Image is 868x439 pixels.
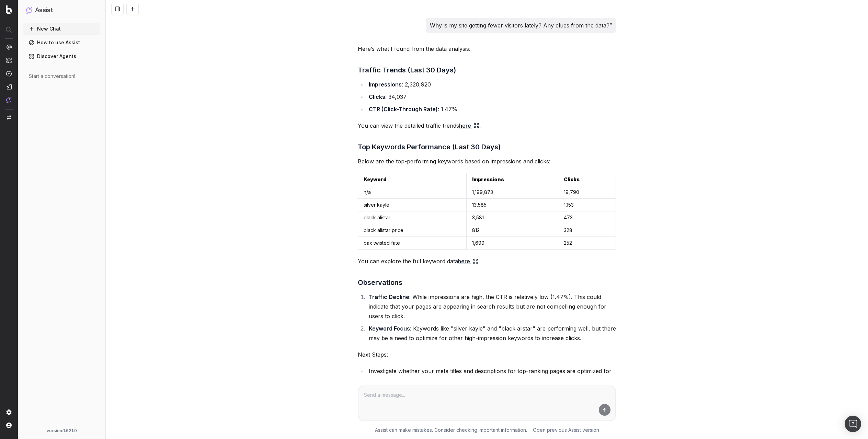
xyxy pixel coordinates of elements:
[6,57,12,63] img: Intelligence
[369,325,410,332] strong: Keyword Focus
[358,141,616,152] h3: Top Keywords Performance (Last 30 Days)
[472,176,504,182] strong: Impressions
[358,199,467,211] td: silver kayle
[29,73,94,80] div: Start a conversation!
[6,5,12,14] img: Botify logo
[367,292,616,321] li: : While impressions are high, the CTR is relatively low (1.47%). This could indicate that your pa...
[558,199,616,211] td: 1,153
[369,81,402,88] strong: Impressions
[558,237,616,250] td: 252
[358,350,616,359] p: Next Steps:
[533,427,599,434] a: Open previous Assist version
[358,44,616,54] p: Here’s what I found from the data analysis:
[358,224,467,237] td: black alistar price
[358,121,616,130] p: You can view the detailed traffic trends .
[358,186,467,199] td: n/a
[564,176,580,182] strong: Clicks
[6,423,12,428] img: My account
[467,199,558,211] td: 13,585
[558,211,616,224] td: 473
[467,211,558,224] td: 3,581
[6,71,12,77] img: Activation
[369,106,438,113] strong: CTR (Click-Through Rate)
[6,44,12,50] img: Analytics
[6,409,12,415] img: Setting
[845,416,861,432] div: Open Intercom Messenger
[358,277,616,288] h3: Observations
[467,224,558,237] td: 812
[35,5,53,15] h1: Assist
[358,237,467,250] td: pax twisted fate
[6,97,12,103] img: Assist
[23,37,100,48] a: How to use Assist
[26,428,97,434] div: version: 1.621.0
[459,121,479,130] a: here
[558,186,616,199] td: 19,790
[467,237,558,250] td: 1,699
[364,176,387,182] strong: Keyword
[358,65,616,76] h3: Traffic Trends (Last 30 Days)
[467,186,558,199] td: 1,199,873
[367,80,616,89] li: : 2,320,920
[23,23,100,34] button: New Chat
[358,157,616,166] p: Below are the top-performing keywords based on impressions and clicks:
[358,211,467,224] td: black alistar
[367,92,616,102] li: : 34,037
[558,224,616,237] td: 328
[367,104,616,114] li: : 1.47%
[23,51,100,62] a: Discover Agents
[26,5,97,15] button: Assist
[26,7,32,13] img: Assist
[7,115,11,120] img: Switch project
[358,256,616,266] p: You can explore the full keyword data .
[430,21,612,30] p: Why is my site getting fewer visitors lately? Any clues from the data?”
[369,293,409,300] strong: Traffic Decline
[458,256,478,266] a: here
[369,93,385,100] strong: Clicks
[6,84,12,90] img: Studio
[367,366,616,385] li: Investigate whether your meta titles and descriptions for top-ranking pages are optimized for cli...
[375,427,527,434] p: Assist can make mistakes. Consider checking important information.
[367,324,616,343] li: : Keywords like "silver kayle" and "black alistar" are performing well, but there may be a need t...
